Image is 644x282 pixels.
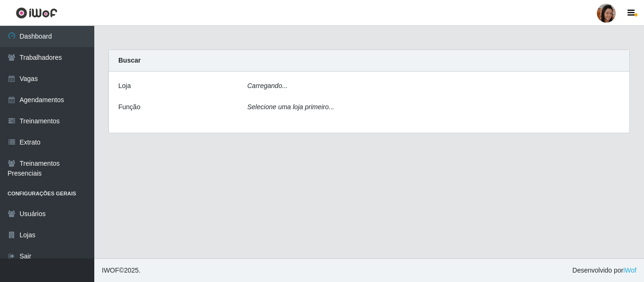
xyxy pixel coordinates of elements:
label: Função [118,102,140,112]
span: IWOF [102,266,119,274]
span: Desenvolvido por [572,266,636,275]
i: Carregando... [248,82,288,89]
strong: Buscar [118,56,140,64]
img: CoreUI Logo [16,7,58,19]
span: © 2025 . [102,266,140,275]
a: iWof [623,266,636,274]
label: Loja [118,81,131,91]
i: Selecione uma loja primeiro... [248,103,334,111]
